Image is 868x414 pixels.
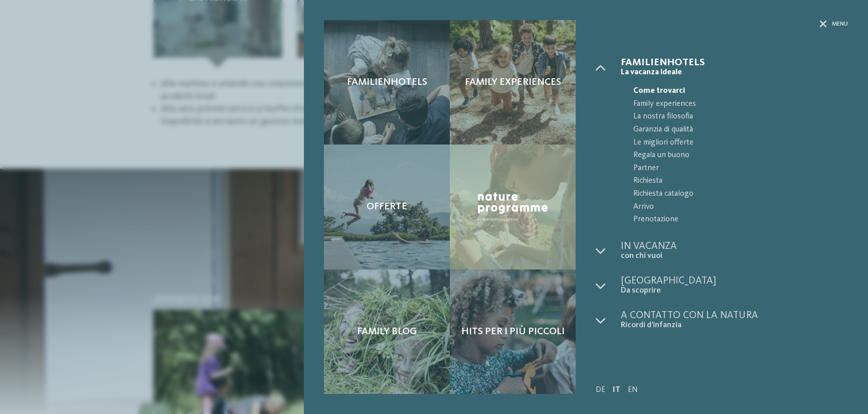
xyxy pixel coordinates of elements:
span: Garanzia di qualità [633,123,848,136]
a: Il family hotel a Vipiteno per veri intenditori Family Blog [324,269,450,394]
a: Richiesta [621,175,848,188]
a: IT [613,386,620,394]
span: Arrivo [633,201,848,214]
span: Le migliori offerte [633,136,848,150]
a: A contatto con la natura Ricordi d’infanzia [621,311,848,330]
span: Regala un buono [633,149,848,162]
a: Richiesta catalogo [621,188,848,201]
a: Family experiences [621,98,848,111]
a: Garanzia di qualità [621,123,848,136]
a: [GEOGRAPHIC_DATA] Da scoprire [621,276,848,296]
span: Come trovarci [633,85,848,98]
span: Familienhotels [347,76,427,88]
span: La vacanza ideale [621,68,848,77]
span: Richiesta [633,175,848,188]
a: In vacanza con chi vuoi [621,241,848,261]
a: Le migliori offerte [621,136,848,150]
span: In vacanza [621,241,848,251]
span: Ricordi d’infanzia [621,321,848,330]
a: DE [596,386,605,394]
span: Familienhotels [621,58,848,68]
a: La nostra filosofia [621,110,848,123]
span: [GEOGRAPHIC_DATA] [621,276,848,286]
a: Prenotazione [621,213,848,226]
a: Il family hotel a Vipiteno per veri intenditori Hits per i più piccoli [450,269,576,394]
span: Family experiences [633,98,848,111]
span: Partner [633,162,848,175]
a: Familienhotels La vacanza ideale [621,58,848,77]
span: Family experiences [465,76,561,88]
a: Come trovarci [621,85,848,98]
a: Il family hotel a Vipiteno per veri intenditori Nature Programme [450,145,576,269]
span: A contatto con la natura [621,311,848,321]
span: Prenotazione [633,213,848,226]
span: Family Blog [357,326,417,338]
a: Il family hotel a Vipiteno per veri intenditori Familienhotels [324,20,450,145]
span: Menu [832,20,848,29]
a: Partner [621,162,848,175]
img: Nature Programme [475,190,551,224]
span: Richiesta catalogo [633,188,848,201]
a: Arrivo [621,201,848,214]
span: Da scoprire [621,286,848,296]
span: La nostra filosofia [633,110,848,123]
a: Il family hotel a Vipiteno per veri intenditori Family experiences [450,20,576,145]
a: EN [628,386,638,394]
span: Offerte [367,201,407,213]
a: Regala un buono [621,149,848,162]
a: Il family hotel a Vipiteno per veri intenditori Offerte [324,145,450,269]
span: Hits per i più piccoli [461,326,565,338]
span: con chi vuoi [621,251,848,261]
